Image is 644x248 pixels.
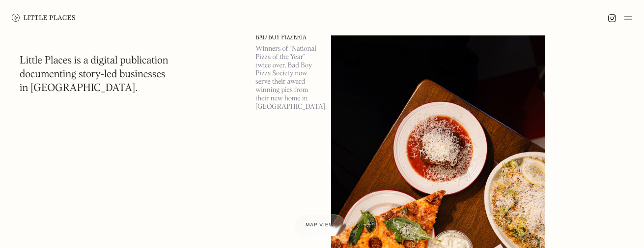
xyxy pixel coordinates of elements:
[306,222,334,228] span: Map view
[255,33,319,41] a: Bad Boy Pizzeria
[20,54,168,95] h1: Little Places is a digital publication documenting story-led businesses in [GEOGRAPHIC_DATA].
[294,215,346,236] a: Map view
[255,45,319,111] p: Winners of “National Pizza of the Year” twice over, Bad Boy Pizza Society now serve their award-w...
